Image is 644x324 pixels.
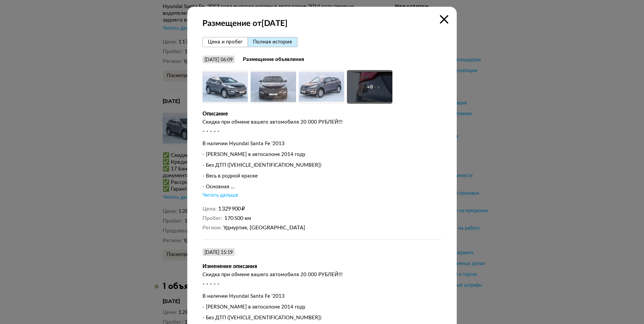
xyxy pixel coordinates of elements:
[202,184,442,190] div: - Основная ...
[202,271,442,278] div: Скидка при обмене вашего автомобиля 20 000 РУБЛЕЙ!!!
[248,37,297,47] button: Полная история
[224,215,442,222] dd: 170 500 км
[202,315,442,321] div: - Без ДТП ([VEHICLE_IDENTIFICATION_NUMBER])
[202,263,442,270] div: Изменение описания
[223,224,442,231] dd: Удмуртия, [GEOGRAPHIC_DATA]
[202,37,248,47] button: Цена и пробег
[253,39,292,44] span: Полная история
[202,192,238,199] div: Читать дальше
[251,70,296,104] img: Car Photo
[202,70,248,104] img: Car Photo
[218,206,245,212] span: 1 329 900 ₽
[202,151,442,158] div: - [PERSON_NAME] в автосалоне 2014 году
[202,110,442,117] div: Описание
[299,70,344,104] img: Car Photo
[243,56,304,63] strong: Размещение объявления
[204,250,233,256] div: [DATE] 15:19
[202,293,442,300] div: В наличии Hyundai Santa Fe '2013
[208,39,243,44] span: Цена и пробег
[202,205,217,212] dt: Цена
[202,173,442,180] div: - Весь в родной краске
[202,119,442,126] div: Скидка при обмене вашего автомобиля 20 000 РУБЛЕЙ!!!
[204,57,233,63] div: [DATE] 06:09
[202,140,442,147] div: В наличии Hyundai Santa Fe '2013
[202,224,222,231] dt: Регион
[367,84,373,90] div: + 8
[202,304,442,311] div: - [PERSON_NAME] в автосалоне 2014 году
[202,162,442,169] div: - Без ДТП ([VEHICLE_IDENTIFICATION_NUMBER])
[202,215,223,222] dt: Пробег
[202,19,442,29] strong: Размещение от [DATE]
